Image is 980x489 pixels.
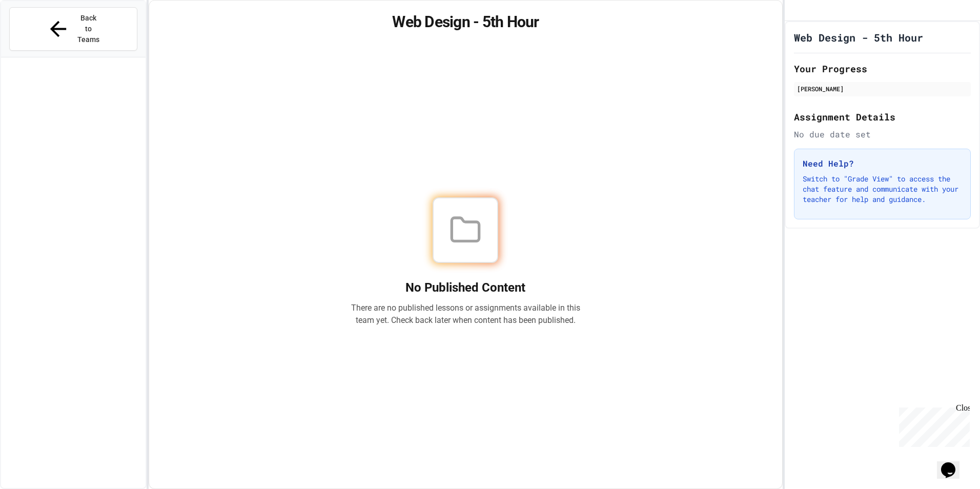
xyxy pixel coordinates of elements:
h2: Your Progress [794,62,971,76]
h1: Web Design - 5th Hour [161,13,770,31]
p: There are no published lessons or assignments available in this team yet. Check back later when c... [351,302,580,327]
h3: Need Help? [803,157,962,170]
iframe: chat widget [937,448,970,479]
p: Switch to "Grade View" to access the chat feature and communicate with your teacher for help and ... [803,174,962,205]
h2: No Published Content [351,279,580,296]
iframe: chat widget [895,403,970,447]
h1: Web Design - 5th Hour [794,30,923,45]
span: Back to Teams [76,13,100,45]
h2: Assignment Details [794,110,971,124]
div: No due date set [794,128,971,140]
div: Chat with us now!Close [4,4,71,65]
button: Back to Teams [9,7,137,51]
div: [PERSON_NAME] [797,84,968,93]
